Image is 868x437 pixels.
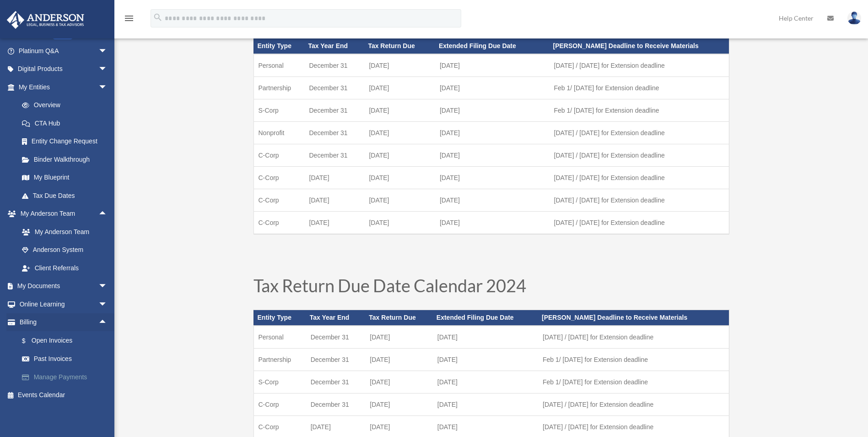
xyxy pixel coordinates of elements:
[365,393,433,415] td: [DATE]
[364,144,435,167] td: [DATE]
[6,205,121,223] a: My Anderson Teamarrow_drop_up
[305,144,365,167] td: December 31
[365,310,433,326] th: Tax Return Due
[124,13,135,24] i: menu
[847,11,861,25] img: User Pic
[550,167,729,189] td: [DATE] / [DATE] for Extension deadline
[435,99,550,122] td: [DATE]
[98,295,117,314] span: arrow_drop_down
[435,189,550,212] td: [DATE]
[550,38,729,54] th: [PERSON_NAME] Deadline to Receive Materials
[6,295,121,313] a: Online Learningarrow_drop_down
[6,78,121,96] a: My Entitiesarrow_drop_down
[435,167,550,189] td: [DATE]
[253,167,305,189] td: C-Corp
[253,77,305,99] td: Partnership
[305,167,365,189] td: [DATE]
[13,368,121,386] a: Manage Payments
[550,54,729,77] td: [DATE] / [DATE] for Extension deadline
[550,189,729,212] td: [DATE] / [DATE] for Extension deadline
[4,11,87,29] img: Anderson Advisors Platinum Portal
[13,186,117,205] a: Tax Due Dates
[98,205,117,224] span: arrow_drop_up
[253,189,305,212] td: C-Corp
[253,144,305,167] td: C-Corp
[364,54,435,77] td: [DATE]
[13,132,121,151] a: Entity Change Request
[364,212,435,235] td: [DATE]
[364,38,435,54] th: Tax Return Due
[98,60,117,79] span: arrow_drop_down
[27,335,32,347] span: $
[153,12,163,22] i: search
[253,326,306,349] td: Personal
[253,38,305,54] th: Entity Type
[305,38,365,54] th: Tax Year End
[13,259,121,277] a: Client Referrals
[13,96,121,115] a: Overview
[306,393,366,415] td: December 31
[13,331,121,350] a: $Open Invoices
[253,348,306,371] td: Partnership
[13,241,121,259] a: Anderson System
[433,310,538,326] th: Extended Filing Due Date
[253,277,729,299] h1: Tax Return Due Date Calendar 2024
[435,144,550,167] td: [DATE]
[306,371,366,393] td: December 31
[364,189,435,212] td: [DATE]
[6,386,121,404] a: Events Calendar
[305,99,365,122] td: December 31
[538,348,729,371] td: Feb 1/ [DATE] for Extension deadline
[13,150,121,169] a: Binder Walkthrough
[13,223,121,241] a: My Anderson Team
[306,348,366,371] td: December 31
[365,326,433,349] td: [DATE]
[6,42,121,60] a: Platinum Q&Aarrow_drop_down
[550,77,729,99] td: Feb 1/ [DATE] for Extension deadline
[305,122,365,144] td: December 31
[364,77,435,99] td: [DATE]
[364,122,435,144] td: [DATE]
[364,99,435,122] td: [DATE]
[306,310,366,326] th: Tax Year End
[435,122,550,144] td: [DATE]
[6,277,121,295] a: My Documentsarrow_drop_down
[550,122,729,144] td: [DATE] / [DATE] for Extension deadline
[6,313,121,332] a: Billingarrow_drop_up
[433,371,538,393] td: [DATE]
[435,54,550,77] td: [DATE]
[435,77,550,99] td: [DATE]
[538,310,729,326] th: [PERSON_NAME] Deadline to Receive Materials
[305,212,365,235] td: [DATE]
[538,371,729,393] td: Feb 1/ [DATE] for Extension deadline
[124,16,135,24] a: menu
[253,54,305,77] td: Personal
[13,350,121,368] a: Past Invoices
[550,212,729,235] td: [DATE] / [DATE] for Extension deadline
[433,326,538,349] td: [DATE]
[6,60,121,78] a: Digital Productsarrow_drop_down
[305,77,365,99] td: December 31
[13,169,121,187] a: My Blueprint
[306,326,366,349] td: December 31
[253,310,306,326] th: Entity Type
[305,189,365,212] td: [DATE]
[253,393,306,415] td: C-Corp
[98,313,117,332] span: arrow_drop_up
[435,212,550,235] td: [DATE]
[98,277,117,296] span: arrow_drop_down
[538,326,729,349] td: [DATE] / [DATE] for Extension deadline
[253,212,305,235] td: C-Corp
[13,114,121,132] a: CTA Hub
[550,99,729,122] td: Feb 1/ [DATE] for Extension deadline
[253,371,306,393] td: S-Corp
[435,38,550,54] th: Extended Filing Due Date
[98,78,117,97] span: arrow_drop_down
[365,371,433,393] td: [DATE]
[550,144,729,167] td: [DATE] / [DATE] for Extension deadline
[98,42,117,60] span: arrow_drop_down
[305,54,365,77] td: December 31
[538,393,729,415] td: [DATE] / [DATE] for Extension deadline
[364,167,435,189] td: [DATE]
[253,99,305,122] td: S-Corp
